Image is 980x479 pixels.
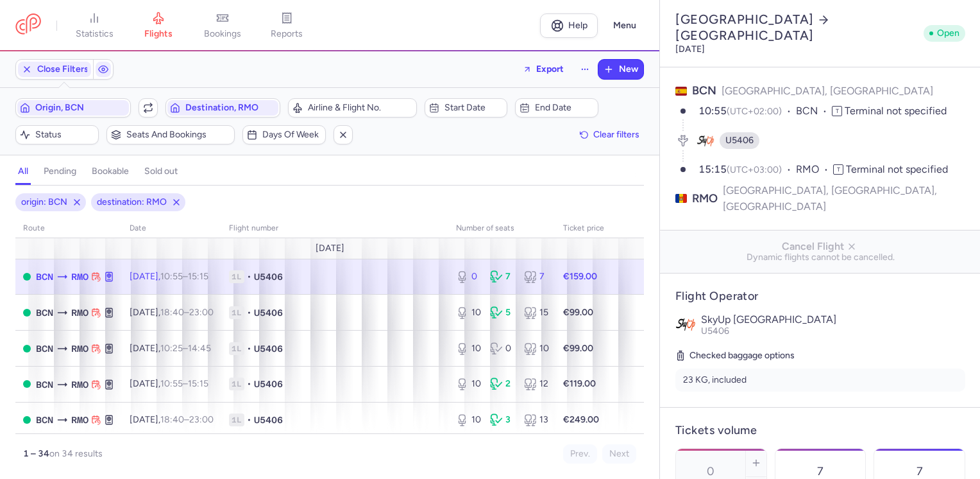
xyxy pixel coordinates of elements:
[36,306,53,320] span: BCN
[160,271,183,282] time: 10:55
[160,414,184,425] time: 18:40
[722,85,933,97] span: [GEOGRAPHIC_DATA], [GEOGRAPHIC_DATA]
[288,98,417,118] button: Airline & Flight No.
[71,378,89,392] span: RMO
[692,191,718,207] span: RMO
[602,444,636,464] button: Next
[490,342,514,355] div: 0
[833,164,843,175] span: T
[701,314,965,326] p: SkyUp [GEOGRAPHIC_DATA]
[254,414,283,426] span: U5406
[725,135,754,146] span: U5406
[917,465,923,478] p: 7
[456,414,480,426] div: 10
[247,414,251,426] span: •
[727,106,782,117] span: (UTC+02:00)
[563,343,593,354] strong: €99.00
[92,166,129,177] h4: bookable
[515,98,598,118] button: End date
[575,125,644,144] button: Clear filters
[229,306,244,319] span: 1L
[723,182,965,214] span: [GEOGRAPHIC_DATA], [GEOGRAPHIC_DATA], [GEOGRAPHIC_DATA]
[675,423,965,438] h4: Tickets volume
[189,414,214,425] time: 23:00
[144,28,173,40] span: flights
[555,219,612,238] th: Ticket price
[126,130,231,140] span: Seats and bookings
[36,378,53,392] span: BCN
[160,271,208,282] span: –
[524,414,548,426] div: 13
[937,28,959,39] span: Open
[619,64,638,74] span: New
[540,13,598,38] a: Help
[456,378,480,390] div: 10
[130,271,208,282] span: [DATE],
[71,270,89,284] span: RMO
[598,60,643,79] button: New
[796,104,832,119] span: BCN
[524,378,548,390] div: 12
[188,343,211,354] time: 14:45
[229,378,244,390] span: 1L
[254,378,283,390] span: U5406
[144,166,178,177] h4: sold out
[229,414,244,426] span: 1L
[229,342,244,355] span: 1L
[130,414,214,425] span: [DATE],
[308,103,412,113] span: Airline & Flight No.
[490,306,514,319] div: 5
[204,28,241,40] span: bookings
[524,342,548,355] div: 10
[160,343,183,354] time: 10:25
[15,219,122,238] th: route
[675,44,705,55] time: [DATE]
[15,125,99,144] button: Status
[221,219,448,238] th: Flight number
[563,378,596,389] strong: €119.00
[692,83,716,98] span: BCN
[262,130,321,140] span: Days of week
[698,105,727,117] time: 10:55
[563,307,593,318] strong: €99.00
[675,289,965,304] h4: Flight Operator
[675,12,918,44] h2: [GEOGRAPHIC_DATA] [GEOGRAPHIC_DATA]
[456,342,480,355] div: 10
[524,306,548,319] div: 15
[675,348,965,363] h5: Checked baggage options
[490,378,514,390] div: 2
[697,132,714,150] figure: U5 airline logo
[130,378,208,389] span: [DATE],
[524,270,548,283] div: 7
[49,448,103,459] span: on 34 results
[675,369,965,392] li: 23 KG, included
[242,125,326,144] button: Days of week
[563,444,597,464] button: Prev.
[35,103,126,113] span: Origin, BCN
[670,241,970,252] span: Cancel Flight
[188,378,208,389] time: 15:15
[444,103,503,113] span: Start date
[563,271,597,282] strong: €159.00
[160,307,214,318] span: –
[845,105,947,117] span: Terminal not specified
[254,306,283,319] span: U5406
[675,314,696,335] img: SkyUp Malta logo
[71,413,89,427] span: RMO
[15,98,131,118] button: Origin, BCN
[36,270,53,284] span: BCN
[18,166,28,177] h4: all
[593,130,639,139] span: Clear filters
[247,378,251,390] span: •
[62,12,126,40] a: statistics
[189,307,214,318] time: 23:00
[71,342,89,356] span: RMO
[15,13,41,37] a: CitizenPlane red outlined logo
[490,270,514,283] div: 7
[456,270,480,283] div: 0
[563,414,599,425] strong: €249.00
[165,98,281,118] button: Destination, RMO
[229,270,244,283] span: 1L
[832,106,842,116] span: T
[456,306,480,319] div: 10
